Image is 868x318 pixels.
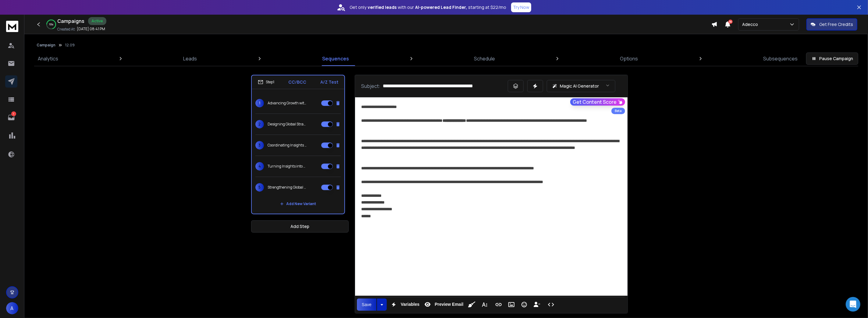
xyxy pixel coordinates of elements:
button: Preview Email [422,298,464,311]
button: Save [357,298,376,311]
div: Open Intercom Messenger [846,297,860,312]
p: 12.09 [65,43,75,48]
button: Add Step [251,220,349,233]
button: More Text [479,298,490,311]
strong: verified leads [368,4,397,10]
p: Subsequences [763,55,798,62]
button: Insert Unsubscribe Link [531,298,543,311]
button: Code View [545,298,557,311]
p: Schedule [474,55,495,62]
p: Strengthening Global Impact through Strategic Collaboration [268,185,307,190]
p: Coordinating Insights into Global Growth Execution [268,143,307,148]
p: Get only with our starting at $22/mo [350,4,506,10]
div: Beta [611,108,625,114]
button: Emoticons [518,298,530,311]
a: Leads [180,51,201,66]
strong: AI-powered Lead Finder, [415,4,467,10]
span: 5 [255,183,264,192]
p: Turning Insights into Scalable Global Marketing Practices [268,164,307,169]
p: Created At: [57,27,76,32]
span: Preview Email [433,302,464,307]
button: Campaign [37,43,55,48]
span: 3 [255,141,264,150]
button: Try Now [511,2,531,12]
p: CC/BCC [288,79,306,85]
h1: Campaigns [57,17,84,25]
p: Get Free Credits [819,21,853,27]
p: Adecco [742,21,760,27]
p: Options [620,55,638,62]
button: Magic AI Generator [547,80,615,92]
button: Variables [388,298,421,311]
a: Sequences [318,51,353,66]
a: 1 [5,111,17,124]
button: Add New Variant [275,198,321,210]
button: Insert Image (Ctrl+P) [506,298,517,311]
li: Step1CC/BCCA/Z Test1Advancing Growth with Data and Market Integration2Designing Global Strategies... [251,75,345,214]
p: 70 % [49,23,54,26]
img: logo [6,21,18,32]
button: Get Free Credits [806,18,857,31]
div: Step 1 [258,79,274,85]
button: Get Content Score [570,98,625,106]
span: Variables [400,302,421,307]
p: Leads [183,55,197,62]
p: Subject: [361,82,380,90]
span: 2 [255,120,264,128]
p: 1 [11,111,16,116]
button: Insert Link (Ctrl+K) [493,298,504,311]
button: Clean HTML [466,298,478,311]
a: Analytics [34,51,62,66]
p: Advancing Growth with Data and Market Integration [268,101,307,106]
span: 50 [728,20,733,24]
p: Analytics [38,55,58,62]
a: Subsequences [759,51,801,66]
div: Active [88,17,106,25]
p: Designing Global Strategies for Sustainable Growth [268,122,307,127]
p: A/Z Test [320,79,338,85]
p: Try Now [513,4,529,10]
button: Pause Campaign [806,52,858,65]
a: Options [617,51,642,66]
button: A [6,302,18,314]
span: 1 [255,99,264,107]
span: 4 [255,162,264,171]
p: Sequences [322,55,349,62]
p: [DATE] 08:41 PM [77,27,105,31]
p: Magic AI Generator [560,83,599,89]
a: Schedule [470,51,499,66]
